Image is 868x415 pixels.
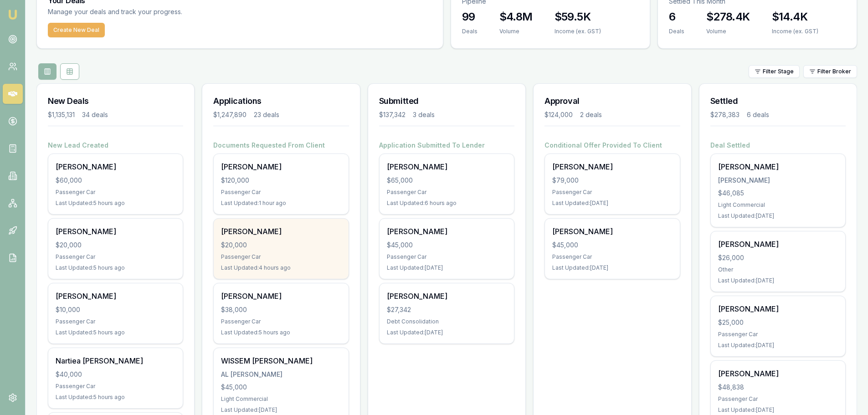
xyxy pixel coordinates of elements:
[669,28,684,35] div: Deals
[7,9,18,20] img: emu-icon-u.png
[718,395,838,403] div: Passenger Car
[254,110,279,119] div: 23 deals
[221,355,341,366] div: WISSEM [PERSON_NAME]
[221,383,341,392] div: $45,000
[803,65,857,78] button: Filter Broker
[221,264,341,272] div: Last Updated: 4 hours ago
[544,110,573,119] div: $124,000
[763,68,794,75] span: Filter Stage
[56,241,175,250] div: $20,000
[718,383,838,392] div: $48,838
[48,95,183,108] h3: New Deals
[817,68,851,75] span: Filter Broker
[221,253,341,261] div: Passenger Car
[413,110,435,119] div: 3 deals
[552,264,672,272] div: Last Updated: [DATE]
[221,395,341,403] div: Light Commercial
[772,28,818,35] div: Income (ex. GST)
[718,331,838,338] div: Passenger Car
[56,189,175,196] div: Passenger Car
[213,95,349,108] h3: Applications
[56,264,175,272] div: Last Updated: 5 hours ago
[221,291,341,302] div: [PERSON_NAME]
[379,95,514,108] h3: Submitted
[387,241,507,250] div: $45,000
[718,277,838,284] div: Last Updated: [DATE]
[213,110,247,119] div: $1,247,890
[387,305,507,314] div: $27,342
[221,318,341,325] div: Passenger Car
[387,226,507,237] div: [PERSON_NAME]
[387,329,507,336] div: Last Updated: [DATE]
[387,176,507,185] div: $65,000
[710,95,846,108] h3: Settled
[387,318,507,325] div: Debt Consolidation
[379,110,406,119] div: $137,342
[718,201,838,209] div: Light Commercial
[580,110,602,119] div: 2 deals
[48,141,183,150] h4: New Lead Created
[462,28,478,35] div: Deals
[499,10,533,24] h3: $4.8M
[772,10,818,24] h3: $14.4K
[706,28,750,35] div: Volume
[718,406,838,414] div: Last Updated: [DATE]
[387,161,507,172] div: [PERSON_NAME]
[56,329,175,336] div: Last Updated: 5 hours ago
[221,226,341,237] div: [PERSON_NAME]
[552,200,672,207] div: Last Updated: [DATE]
[221,189,341,196] div: Passenger Car
[552,161,672,172] div: [PERSON_NAME]
[221,370,341,379] div: AL [PERSON_NAME]
[56,305,175,314] div: $10,000
[213,141,349,150] h4: Documents Requested From Client
[221,161,341,172] div: [PERSON_NAME]
[221,329,341,336] div: Last Updated: 5 hours ago
[669,10,684,24] h3: 6
[555,28,601,35] div: Income (ex. GST)
[48,23,105,37] button: Create New Deal
[221,305,341,314] div: $38,000
[555,10,601,24] h3: $59.5K
[710,141,846,150] h4: Deal Settled
[221,241,341,250] div: $20,000
[544,95,680,108] h3: Approval
[56,291,175,302] div: [PERSON_NAME]
[56,355,175,366] div: Nartiea [PERSON_NAME]
[56,161,175,172] div: [PERSON_NAME]
[718,212,838,220] div: Last Updated: [DATE]
[56,176,175,185] div: $60,000
[747,110,769,119] div: 6 deals
[718,239,838,250] div: [PERSON_NAME]
[221,406,341,414] div: Last Updated: [DATE]
[552,226,672,237] div: [PERSON_NAME]
[221,176,341,185] div: $120,000
[718,303,838,314] div: [PERSON_NAME]
[552,241,672,250] div: $45,000
[718,368,838,379] div: [PERSON_NAME]
[544,141,680,150] h4: Conditional Offer Provided To Client
[718,189,838,198] div: $46,085
[552,253,672,261] div: Passenger Car
[387,200,507,207] div: Last Updated: 6 hours ago
[718,176,838,185] div: [PERSON_NAME]
[56,253,175,261] div: Passenger Car
[387,291,507,302] div: [PERSON_NAME]
[56,383,175,390] div: Passenger Car
[718,318,838,327] div: $25,000
[552,176,672,185] div: $79,000
[56,200,175,207] div: Last Updated: 5 hours ago
[710,110,740,119] div: $278,383
[718,253,838,262] div: $26,000
[749,65,800,78] button: Filter Stage
[82,110,108,119] div: 34 deals
[462,10,478,24] h3: 99
[56,394,175,401] div: Last Updated: 5 hours ago
[48,110,75,119] div: $1,135,131
[379,141,514,150] h4: Application Submitted To Lender
[718,342,838,349] div: Last Updated: [DATE]
[56,226,175,237] div: [PERSON_NAME]
[387,264,507,272] div: Last Updated: [DATE]
[48,7,281,17] p: Manage your deals and track your progress.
